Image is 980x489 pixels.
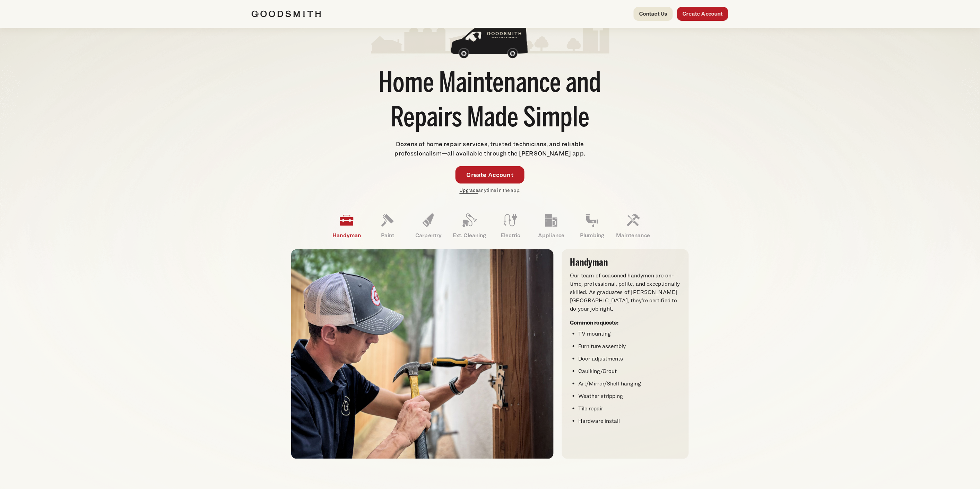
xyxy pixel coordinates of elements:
a: Electric [490,208,531,244]
p: Electric [490,231,531,240]
li: Hardware install [579,417,680,425]
li: Caulking/Grout [579,367,680,375]
img: A handyman in a cap and polo shirt using a hammer to work on a door frame. [291,249,553,459]
h1: Home Maintenance and Repairs Made Simple [371,67,609,136]
li: TV mounting [579,330,680,338]
p: Carpentry [408,231,449,240]
a: Create Account [677,7,728,21]
img: Goodsmith [252,10,321,17]
p: anytime in the app. [460,186,521,194]
p: Appliance [531,231,572,240]
a: Contact Us [634,7,673,21]
a: Maintenance [613,208,653,244]
p: Handyman [326,231,367,240]
h3: Handyman [570,258,680,267]
a: Upgrade [460,187,478,193]
p: Paint [367,231,408,240]
li: Door adjustments [579,355,680,363]
strong: Common requests: [570,319,619,326]
a: Create Account [456,166,525,184]
a: Plumbing [572,208,613,244]
li: Weather stripping [579,392,680,400]
li: Furniture assembly [579,342,680,350]
li: Tile repair [579,404,680,413]
a: Handyman [326,208,367,244]
span: Dozens of home repair services, trusted technicians, and reliable professionalism—all available t... [395,140,586,157]
a: Carpentry [408,208,449,244]
p: Ext. Cleaning [449,231,490,240]
p: Maintenance [613,231,653,240]
a: Paint [367,208,408,244]
a: Ext. Cleaning [449,208,490,244]
p: Plumbing [572,231,613,240]
p: Our team of seasoned handymen are on-time, professional, polite, and exceptionally skilled. As gr... [570,272,680,313]
li: Art/Mirror/Shelf hanging [579,380,680,388]
a: Appliance [531,208,572,244]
